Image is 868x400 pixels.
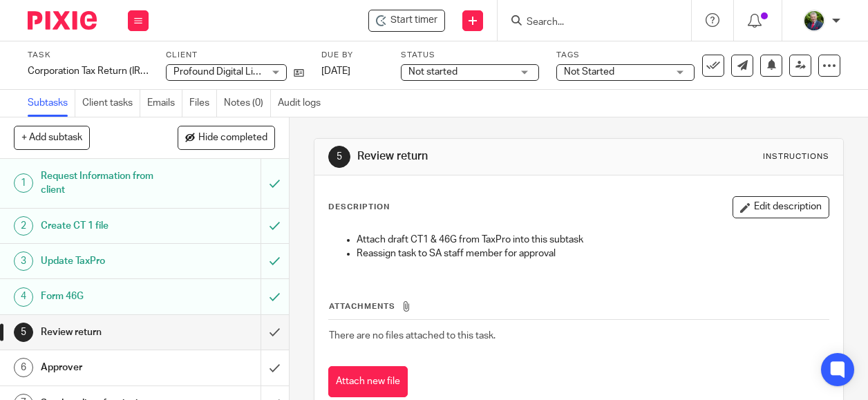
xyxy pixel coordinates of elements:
[14,251,33,271] div: 3
[14,173,33,193] div: 1
[28,50,149,61] label: Task
[368,10,445,32] div: Profound Digital Limited - Corporation Tax Return (IRE) 2023
[166,50,304,61] label: Client
[556,50,695,61] label: Tags
[401,50,539,61] label: Status
[41,286,178,307] h1: Form 46G
[41,322,178,343] h1: Review return
[14,287,33,307] div: 4
[28,11,97,30] img: Pixie
[321,50,384,61] label: Due by
[733,196,829,218] button: Edit description
[14,216,33,236] div: 2
[189,90,217,117] a: Files
[357,247,829,260] p: Reassign task to SA staff member for approval
[525,17,650,29] input: Search
[329,303,395,310] span: Attachments
[41,357,178,378] h1: Approver
[14,126,90,149] button: + Add subtask
[328,146,350,168] div: 5
[803,10,825,32] img: download.png
[178,126,275,149] button: Hide completed
[564,67,614,77] span: Not Started
[763,151,829,162] div: Instructions
[173,67,278,77] span: Profound Digital Limited
[408,67,457,77] span: Not started
[82,90,140,117] a: Client tasks
[390,13,437,28] span: Start timer
[14,358,33,377] div: 6
[328,202,390,213] p: Description
[41,216,178,236] h1: Create CT 1 file
[41,251,178,272] h1: Update TaxPro
[198,133,267,144] span: Hide completed
[328,366,408,397] button: Attach new file
[28,90,75,117] a: Subtasks
[224,90,271,117] a: Notes (0)
[321,66,350,76] span: [DATE]
[41,166,178,201] h1: Request Information from client
[28,64,149,78] div: Corporation Tax Return (IRE) 2023
[14,323,33,342] div: 5
[357,149,608,164] h1: Review return
[147,90,182,117] a: Emails
[357,233,829,247] p: Attach draft CT1 & 46G from TaxPro into this subtask
[329,331,496,341] span: There are no files attached to this task.
[278,90,328,117] a: Audit logs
